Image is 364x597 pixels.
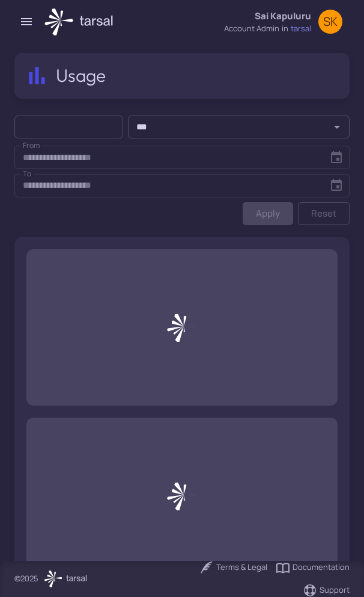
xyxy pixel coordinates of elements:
p: Sai Kapuluru [255,10,311,23]
label: To [23,169,31,179]
h2: Usage [56,65,108,87]
p: © 2025 [14,573,38,585]
button: Sai Kapuluruaccount adminintarsalSK [217,5,350,39]
a: Documentation [276,560,350,575]
button: Apply [243,202,293,225]
span: tarsal [291,23,311,35]
label: From [23,140,40,151]
span: SK [323,16,338,28]
button: Open [329,119,345,135]
img: Loading... [167,481,197,512]
span: in [282,23,288,35]
a: Terms & Legal [199,560,267,575]
div: account admin [224,23,279,35]
img: Loading... [167,313,197,343]
button: Reset [298,202,350,225]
